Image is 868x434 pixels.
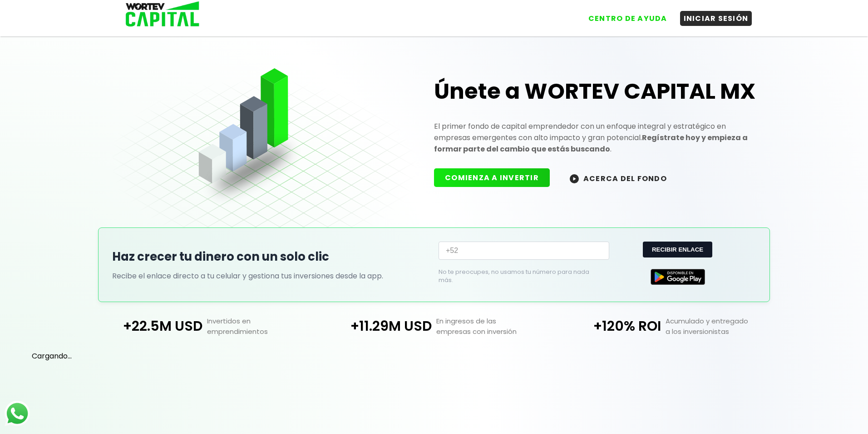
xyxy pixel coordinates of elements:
p: +120% ROI [549,316,661,337]
p: Cargando... [32,350,836,362]
strong: Regístrate hoy y empieza a formar parte del cambio que estás buscando [434,132,748,154]
p: +11.29M USD [319,316,432,337]
a: COMIENZA A INVERTIR [434,172,559,183]
button: RECIBIR ENLACE [643,242,712,257]
button: COMIENZA A INVERTIR [434,168,550,187]
a: CENTRO DE AYUDA [576,4,671,26]
p: No te preocupes, no usamos tu número para nada más. [439,268,595,284]
a: INICIAR SESIÓN [671,4,752,26]
p: En ingresos de las empresas con inversión [432,316,549,337]
p: Acumulado y entregado a los inversionistas [661,316,778,337]
button: CENTRO DE AYUDA [585,11,671,26]
p: El primer fondo de capital emprendedor con un enfoque integral y estratégico en empresas emergent... [434,121,756,155]
img: Google Play [651,269,705,285]
h2: Haz crecer tu dinero con un solo clic [112,248,429,266]
h1: Únete a WORTEV CAPITAL MX [434,77,756,106]
p: Invertidos en emprendimientos [202,316,320,337]
img: logos_whatsapp-icon.242b2217.svg [5,401,30,426]
p: +22.5M USD [90,316,202,337]
button: INICIAR SESIÓN [680,11,752,26]
button: ACERCA DEL FONDO [559,168,678,188]
p: Recibe el enlace directo a tu celular y gestiona tus inversiones desde la app. [112,270,429,282]
img: wortev-capital-acerca-del-fondo [570,174,579,183]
